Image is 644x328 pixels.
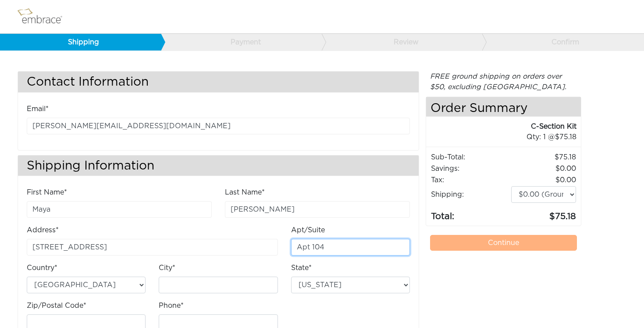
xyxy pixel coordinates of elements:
[225,187,265,198] label: Last Name*
[511,163,576,174] td: 0.00
[431,186,511,203] td: Shipping:
[511,174,576,186] td: 0.00
[27,225,59,235] label: Address*
[291,225,325,235] label: Apt/Suite
[27,104,49,114] label: Email*
[430,235,577,251] a: Continue
[160,34,321,50] a: Payment
[426,121,576,132] div: C-Section Kit
[431,174,511,186] td: Tax:
[27,187,67,198] label: First Name*
[431,151,511,163] td: Sub-Total:
[291,263,312,273] label: State*
[159,300,184,311] label: Phone*
[159,263,175,273] label: City*
[426,71,581,92] div: FREE ground shipping on orders over $50, excluding [GEOGRAPHIC_DATA].
[426,97,581,117] h4: Order Summary
[511,203,576,223] td: 75.18
[511,151,576,163] td: 75.18
[431,203,511,223] td: Total:
[27,263,57,273] label: Country*
[482,34,643,50] a: Confirm
[321,34,482,50] a: Review
[27,300,86,311] label: Zip/Postal Code*
[437,132,576,142] div: 1 @
[18,72,419,92] h3: Contact Information
[431,163,511,174] td: Savings :
[18,155,419,176] h3: Shipping Information
[555,133,576,141] span: 75.18
[15,6,72,28] img: logo.png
